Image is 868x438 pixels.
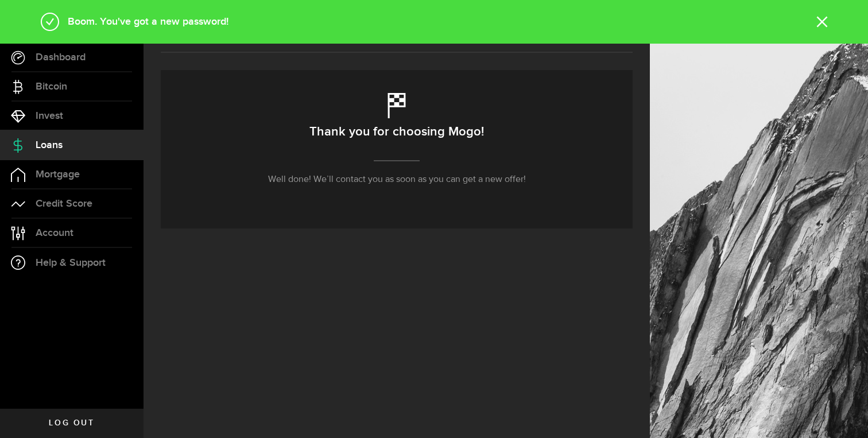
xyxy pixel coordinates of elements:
div: Boom. You've got a new password! [60,14,816,29]
h2: Thank you for choosing Mogo! [309,120,484,144]
span: Credit Score [36,199,92,209]
span: Log out [49,419,94,427]
iframe: LiveChat chat widget [820,390,868,438]
span: Help & Support [36,258,106,268]
p: Well done! We’ll contact you as soon as you can get a new offer! [268,173,526,187]
span: Mortgage [36,169,80,180]
span: Loans [36,140,63,150]
span: Account [36,228,73,238]
span: Invest [36,111,63,121]
span: Bitcoin [36,82,67,92]
span: Dashboard [36,52,86,63]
